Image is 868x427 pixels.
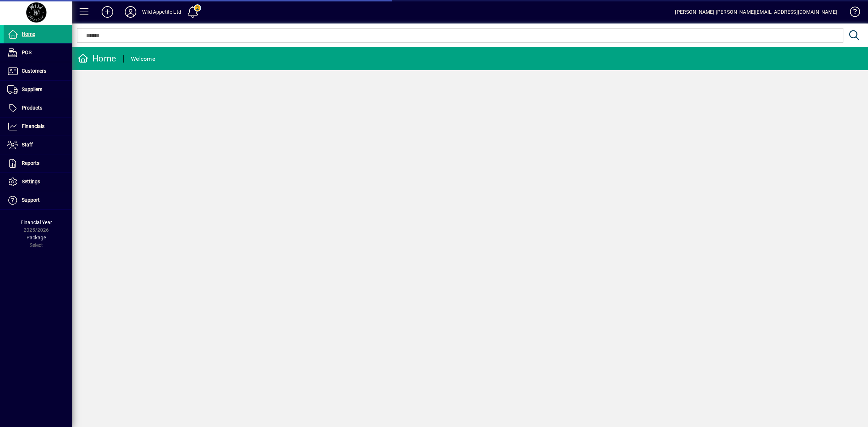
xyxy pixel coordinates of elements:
[4,191,72,209] a: Support
[21,219,52,225] span: Financial Year
[22,179,40,184] span: Settings
[4,154,72,172] a: Reports
[131,53,155,65] div: Welcome
[844,1,859,25] a: Knowledge Base
[4,44,72,62] a: POS
[22,160,39,166] span: Reports
[22,142,33,148] span: Staff
[22,50,31,55] span: POS
[78,53,116,64] div: Home
[4,62,72,80] a: Customers
[22,197,40,203] span: Support
[22,86,42,92] span: Suppliers
[4,173,72,191] a: Settings
[142,6,181,18] div: Wild Appetite Ltd
[22,31,35,37] span: Home
[96,5,119,18] button: Add
[4,118,72,136] a: Financials
[4,99,72,117] a: Products
[26,235,46,240] span: Package
[22,68,46,74] span: Customers
[22,105,42,111] span: Products
[4,81,72,99] a: Suppliers
[119,5,142,18] button: Profile
[675,6,837,18] div: [PERSON_NAME] [PERSON_NAME][EMAIL_ADDRESS][DOMAIN_NAME]
[4,136,72,154] a: Staff
[22,123,44,129] span: Financials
